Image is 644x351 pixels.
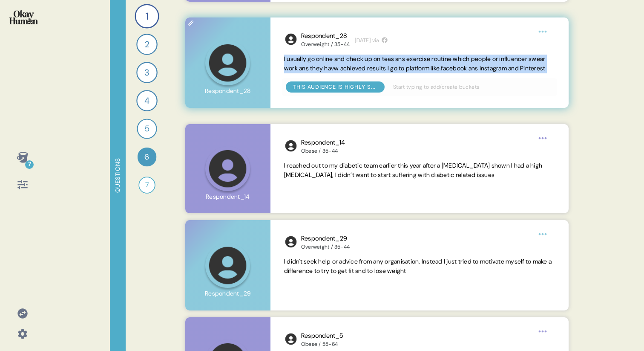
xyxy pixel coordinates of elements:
[284,162,542,179] span: I reached out to my diabetic team earlier this year after a [MEDICAL_DATA] shown I had a high [ME...
[301,234,350,244] div: Respondent_29
[293,83,378,91] div: This audience is highly self-reliant, tending to prefer fitness programs & their own initiative t...
[136,34,158,55] div: 2
[25,160,34,169] div: 7
[355,36,371,45] time: [DATE]
[301,138,345,148] div: Respondent_14
[136,90,158,111] div: 4
[301,31,350,41] div: Respondent_28
[138,148,157,167] div: 6
[138,177,155,194] div: 7
[284,32,298,46] img: l1ibTKarBSWXLOhlfT5LxFP+OttMJpPJZDKZTCbz9PgHEggSPYjZSwEAAAAASUVORK5CYII=
[284,235,298,249] img: l1ibTKarBSWXLOhlfT5LxFP+OttMJpPJZDKZTCbz9PgHEggSPYjZSwEAAAAASUVORK5CYII=
[137,119,157,139] div: 5
[284,139,298,153] img: l1ibTKarBSWXLOhlfT5LxFP+OttMJpPJZDKZTCbz9PgHEggSPYjZSwEAAAAASUVORK5CYII=
[301,244,350,250] div: Overweight / 35-44
[301,148,345,154] div: Obese / 35-44
[388,82,553,92] input: Start typing to add/create buckets
[284,55,546,72] span: I usually go online and check up on teas ans exercise routine which people or influencer swear wo...
[301,341,343,348] div: Obese / 55-64
[9,10,38,24] img: okayhuman.3b1b6348.png
[284,332,298,346] img: l1ibTKarBSWXLOhlfT5LxFP+OttMJpPJZDKZTCbz9PgHEggSPYjZSwEAAAAASUVORK5CYII=
[135,4,159,28] div: 1
[301,41,350,48] div: Overweight / 35-44
[284,258,552,275] span: I didn't seek help or advice from any organisation. Instead I just tried to motivate myself to ma...
[372,36,379,45] span: via
[136,62,158,83] div: 3
[301,331,343,341] div: Respondent_5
